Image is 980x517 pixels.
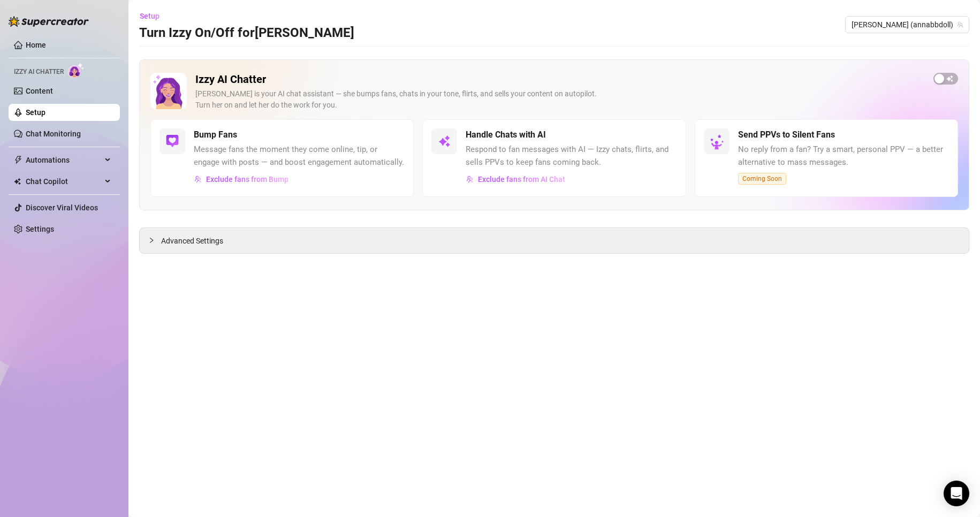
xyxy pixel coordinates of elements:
[957,21,963,28] span: team
[478,175,565,184] span: Exclude fans from AI Chat
[14,156,22,164] span: thunderbolt
[68,63,85,78] img: AI Chatter
[26,225,54,233] a: Settings
[26,151,102,169] span: Automations
[161,235,223,247] span: Advanced Settings
[194,128,237,141] h5: Bump Fans
[26,108,45,117] a: Setup
[194,143,405,169] span: Message fans the moment they come online, tip, or engage with posts — and boost engagement automa...
[466,128,546,141] h5: Handle Chats with AI
[26,41,46,49] a: Home
[26,130,81,138] a: Chat Monitoring
[194,176,202,183] img: svg%3e
[944,481,969,506] div: Open Intercom Messenger
[206,175,288,184] span: Exclude fans from Bump
[466,176,474,183] img: svg%3e
[14,67,64,77] span: Izzy AI Chatter
[14,178,21,185] img: Chat Copilot
[738,143,949,169] span: No reply from a fan? Try a smart, personal PPV — a better alternative to mass messages.
[148,237,155,244] span: collapsed
[194,171,289,188] button: Exclude fans from Bump
[166,135,179,148] img: svg%3e
[139,25,354,42] h3: Turn Izzy On/Off for [PERSON_NAME]
[9,16,89,27] img: logo-BBDzfeDw.svg
[195,73,925,86] h2: Izzy AI Chatter
[139,7,168,25] button: Setup
[438,135,451,148] img: svg%3e
[140,12,159,20] span: Setup
[195,88,925,111] div: [PERSON_NAME] is your AI chat assistant — she bumps fans, chats in your tone, flirts, and sells y...
[26,173,102,190] span: Chat Copilot
[466,171,566,188] button: Exclude fans from AI Chat
[148,234,161,246] div: collapsed
[738,173,786,185] span: Coming Soon
[26,87,53,95] a: Content
[710,134,727,151] img: silent-fans-ppv-o-N6Mmdf.svg
[466,143,677,169] span: Respond to fan messages with AI — Izzy chats, flirts, and sells PPVs to keep fans coming back.
[738,128,835,141] h5: Send PPVs to Silent Fans
[26,203,98,212] a: Discover Viral Videos
[150,73,187,109] img: Izzy AI Chatter
[852,17,963,33] span: Anna (annabbdoll)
